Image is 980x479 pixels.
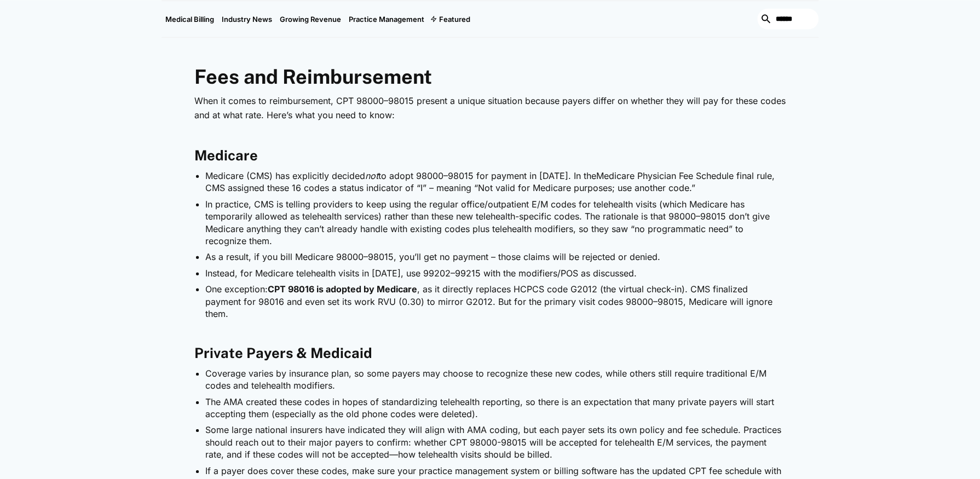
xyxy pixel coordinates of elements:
p: ‍ [194,325,786,339]
li: One exception: , as it directly replaces HCPCS code G2012 (the virtual check-in). CMS finalized p... [205,283,786,320]
li: Instead, for Medicare telehealth visits in [DATE], use 99202–99215 with the modifiers/POS as disc... [205,267,786,279]
li: The AMA created these codes in hopes of standardizing telehealth reporting, so there is an expect... [205,396,786,420]
strong: Medicare [194,147,258,164]
strong: Private Payers & Medicaid [194,345,372,361]
a: Industry News [218,1,276,37]
div: Featured [439,14,470,23]
li: Some large national insurers have indicated they will align with AMA coding, but each payer sets ... [205,424,786,460]
a: Medical Billing [162,1,218,37]
li: Medicare (CMS) has explicitly decided to adopt 98000–98015 for payment in [DATE]. In the , CMS as... [205,170,786,194]
em: not [365,170,378,181]
p: ‍ [194,46,786,60]
a: Practice Management [345,1,428,37]
a: Medicare Physician Fee Schedule final rule [596,170,772,181]
p: When it comes to reimbursement, CPT 98000–98015 present a unique situation because payers differ ... [194,94,786,122]
strong: CPT 98016 is adopted by Medicare [268,284,417,295]
li: As a result, if you bill Medicare 98000–98015, you’ll get no payment – those claims will be rejec... [205,251,786,263]
div: Featured [428,1,474,37]
a: Growing Revenue [276,1,345,37]
li: Coverage varies by insurance plan, so some payers may choose to recognize these new codes, while ... [205,367,786,392]
li: In practice, CMS is telling providers to keep using the regular office/outpatient E/M codes for t... [205,198,786,247]
strong: Fees and Reimbursement [194,65,432,88]
p: ‍ [194,128,786,142]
